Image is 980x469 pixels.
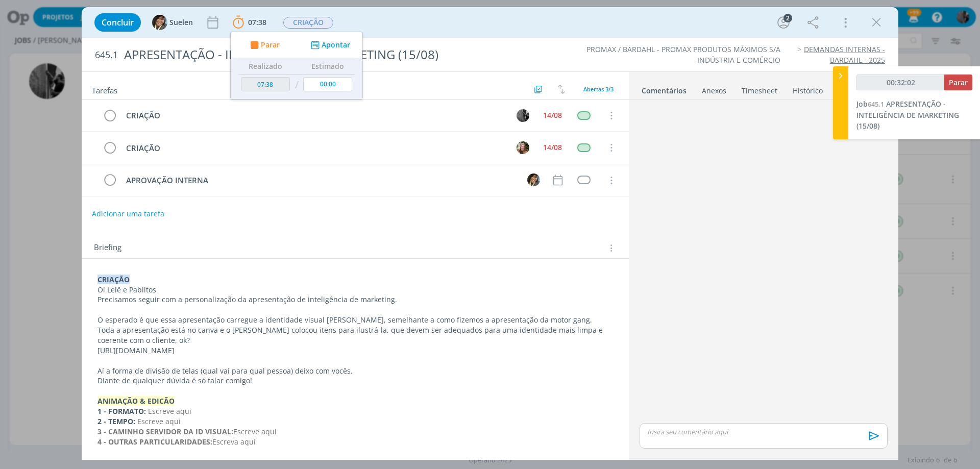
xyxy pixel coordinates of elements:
[283,17,333,29] span: CRIAÇÃO
[120,42,552,67] div: APRESENTAÇÃO - INTELIGÊNCIA DE MARKETING (15/08)
[641,81,687,96] a: Comentários
[212,437,256,447] span: Escreva aqui
[261,41,280,48] span: Parar
[121,109,507,122] div: CRIAÇÃO
[856,99,959,131] span: APRESENTAÇÃO - INTELIGÊNCIA DE MARKETING (15/08)
[856,99,959,131] a: Job645.1APRESENTAÇÃO - INTELIGÊNCIA DE MARKETING (15/08)
[137,416,181,426] span: Escreve aqui
[97,325,613,345] p: Toda a apresentação está no canva e o [PERSON_NAME] colocou itens para ilustrá-la, que devem ser ...
[543,112,562,119] div: 14/08
[741,81,778,96] a: Timesheet
[97,376,613,386] p: Diante de qualquer dúvida é só falar comigo!
[247,40,280,51] button: Parar
[97,315,613,325] p: O esperado é que essa apresentação carregue a identidade visual [PERSON_NAME], semelhante a como ...
[91,205,165,223] button: Adicionar uma tarefa
[230,32,363,100] ul: 07:38
[517,141,529,154] img: L
[97,366,613,376] p: Aí a forma de divisão de telas (qual vai para qual pessoa) deixo com vocês.
[308,40,351,51] button: Apontar
[82,7,898,460] div: dialog
[152,15,193,30] button: SSuelen
[95,50,118,61] span: 645.1
[804,44,885,64] a: DEMANDAS INTERNAS - BARDAHL - 2025
[169,19,193,26] span: Suelen
[301,58,355,75] th: Estimado
[148,406,191,416] span: Escreve aqui
[517,109,529,122] img: P
[152,15,167,30] img: S
[102,18,134,27] span: Concluir
[702,86,726,96] div: Anexos
[97,427,233,436] strong: 3 - CAMINHO SERVIDOR DA ID VISUAL:
[527,174,540,186] img: S
[783,14,792,22] div: 2
[97,294,613,305] p: Precisamos seguir com a personalização da apresentação de inteligência de marketing.
[121,142,507,155] div: CRIAÇÃO
[94,13,141,32] button: Concluir
[92,83,117,95] span: Tarefas
[558,85,565,94] img: arrow-down-up.svg
[283,16,334,29] button: CRIAÇÃO
[944,75,972,90] button: Parar
[233,427,277,436] span: Escreve aqui
[97,285,613,295] p: Oi Lelê e Pablitos
[543,144,562,151] div: 14/08
[97,396,175,406] strong: ANIMAÇÃO & EDICÃO
[775,14,792,31] button: 2
[586,44,780,64] a: PROMAX / BARDAHL - PROMAX PRODUTOS MÁXIMOS S/A INDÚSTRIA E COMÉRCIO
[515,108,530,123] button: P
[792,81,823,96] a: Histórico
[121,174,518,187] div: APROVAÇÃO INTERNA
[868,100,884,109] span: 645.1
[583,85,614,93] span: Abertas 3/3
[292,75,301,95] td: /
[97,437,212,447] strong: 4 - OUTRAS PARTICULARIDADES:
[526,172,541,188] button: S
[97,345,613,356] p: [URL][DOMAIN_NAME]
[248,17,266,27] span: 07:38
[97,406,146,416] strong: 1 - FORMATO:
[949,78,968,87] span: Parar
[97,416,135,426] strong: 2 - TEMPO:
[238,58,292,75] th: Realizado
[515,140,530,155] button: L
[230,14,269,31] button: 07:38
[94,241,121,255] span: Briefing
[97,275,130,284] strong: CRIAÇÃO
